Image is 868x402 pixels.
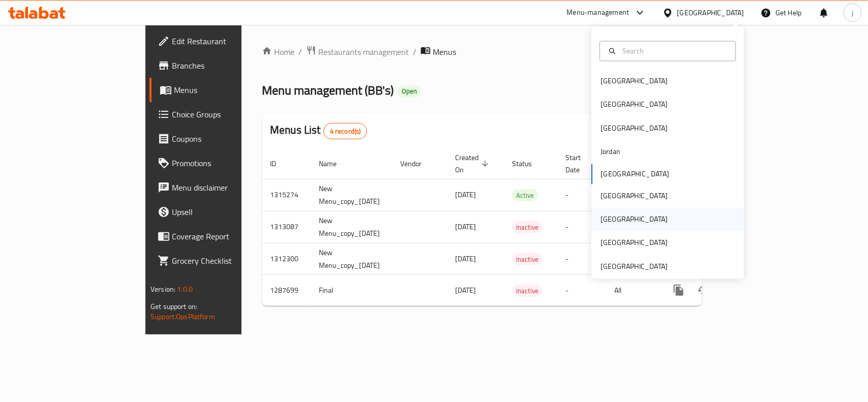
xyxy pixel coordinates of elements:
span: [DATE] [455,188,476,201]
a: Coverage Report [149,224,290,249]
span: [DATE] [455,220,476,233]
a: Edit Restaurant [149,29,290,53]
a: Coupons [149,127,290,151]
input: Search [618,45,729,56]
td: - [557,179,606,211]
div: Open [398,85,421,98]
span: j [852,7,853,18]
span: Active [512,190,538,201]
span: Status [512,158,545,170]
div: [GEOGRAPHIC_DATA] [601,122,668,134]
span: Upsell [172,206,282,218]
span: Start Date [565,151,594,176]
li: / [298,46,302,58]
span: Name [319,158,350,170]
a: Branches [149,53,290,78]
span: Menu disclaimer [172,181,282,194]
td: - [557,243,606,275]
h2: Menus List [270,122,367,139]
span: 4 record(s) [324,127,367,136]
a: Promotions [149,151,290,175]
td: - [557,275,606,306]
a: Menu disclaimer [149,175,290,200]
div: Menu-management [567,7,630,19]
div: Inactive [512,221,543,233]
div: [GEOGRAPHIC_DATA] [601,261,668,272]
div: [GEOGRAPHIC_DATA] [601,214,668,225]
td: New Menu_copy_[DATE] [311,243,392,275]
span: Menu management ( BB's ) [262,79,394,102]
span: Promotions [172,157,282,169]
div: Jordan [601,146,620,158]
a: Support.OpsPlatform [151,310,215,323]
button: more [667,278,691,302]
button: Change Status [691,278,715,302]
span: Inactive [512,222,543,233]
span: Version: [151,283,175,296]
span: Grocery Checklist [172,255,282,267]
table: enhanced table [262,148,772,306]
span: Edit Restaurant [172,35,282,47]
div: Inactive [512,253,543,265]
a: Grocery Checklist [149,249,290,273]
span: Branches [172,59,282,72]
span: Inactive [512,254,543,265]
span: Coverage Report [172,230,282,242]
li: / [413,46,416,58]
span: ID [270,158,289,170]
span: Menus [433,46,456,58]
div: [GEOGRAPHIC_DATA] [601,99,668,110]
td: All [606,275,659,306]
div: [GEOGRAPHIC_DATA] [601,190,668,201]
span: [DATE] [455,252,476,265]
a: Choice Groups [149,102,290,127]
td: Final [311,275,392,306]
span: Inactive [512,285,543,297]
div: [GEOGRAPHIC_DATA] [601,76,668,87]
span: Restaurants management [318,46,409,58]
div: Total records count [323,123,368,139]
a: Menus [149,78,290,102]
span: Menus [174,84,282,96]
span: Choice Groups [172,108,282,120]
td: - [557,211,606,243]
td: New Menu_copy_[DATE] [311,179,392,211]
nav: breadcrumb [262,45,702,58]
div: [GEOGRAPHIC_DATA] [677,7,744,18]
span: Coupons [172,133,282,145]
span: Vendor [400,158,435,170]
span: [DATE] [455,284,476,297]
span: 1.0.0 [177,283,193,296]
span: Get support on: [151,300,197,313]
span: Created On [455,151,492,176]
div: [GEOGRAPHIC_DATA] [601,237,668,249]
td: New Menu_copy_[DATE] [311,211,392,243]
span: Open [398,87,421,96]
a: Upsell [149,200,290,224]
a: Restaurants management [306,45,409,58]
